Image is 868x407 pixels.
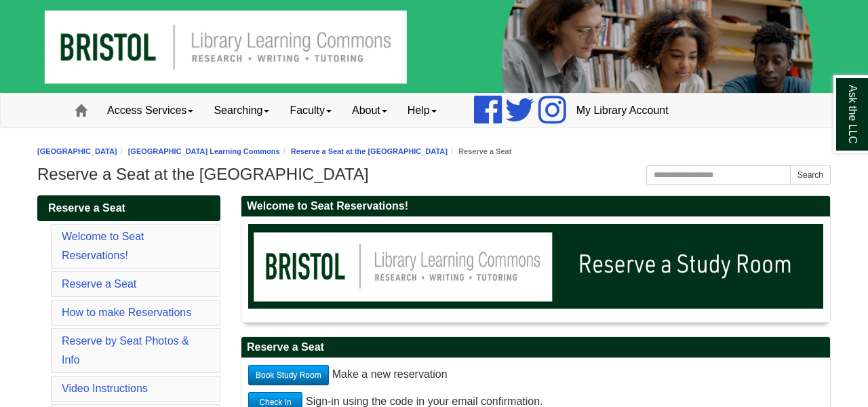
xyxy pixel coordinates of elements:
a: Access Services [97,94,203,128]
h2: Welcome to Seat Reservations! [241,196,830,217]
nav: breadcrumb [37,145,831,158]
a: Reserve a Seat [62,278,136,290]
button: Search [790,165,831,185]
a: Reserve a Seat [37,195,220,221]
a: How to make Reservations [62,307,191,318]
a: [GEOGRAPHIC_DATA] [37,147,117,155]
li: Reserve a Seat [448,145,511,158]
a: About [342,94,397,128]
a: Help [397,94,447,128]
a: Reserve by Seat Photos & Info [62,335,189,366]
a: Book Study Room [248,365,329,385]
a: Faculty [279,94,342,128]
h2: Reserve a Seat [241,337,830,358]
a: Video Instructions [62,383,148,394]
a: Searching [203,94,279,128]
a: Reserve a Seat at the [GEOGRAPHIC_DATA] [291,147,448,155]
a: Welcome to Seat Reservations! [62,231,144,261]
p: Make a new reservation [248,365,823,385]
a: My Library Account [566,94,679,128]
span: Reserve a Seat [48,202,125,214]
h1: Reserve a Seat at the [GEOGRAPHIC_DATA] [37,165,831,184]
a: [GEOGRAPHIC_DATA] Learning Commons [128,147,280,155]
